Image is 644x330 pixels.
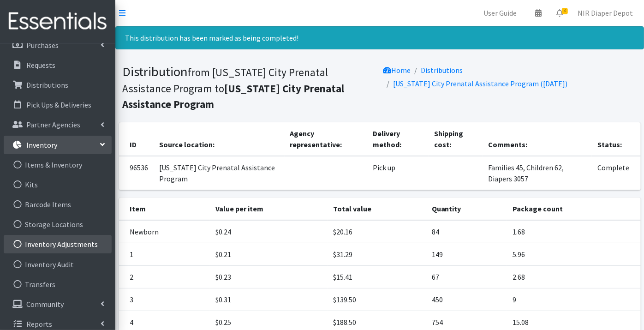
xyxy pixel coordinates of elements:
[507,220,640,243] td: 1.68
[119,198,210,220] th: Item
[507,265,640,288] td: 2.68
[210,288,328,311] td: $0.31
[4,156,112,174] a: Items & Inventory
[562,8,568,14] span: 3
[119,265,210,288] td: 2
[115,26,644,49] div: This distribution has been marked as being completed!
[4,295,112,313] a: Community
[549,4,570,22] a: 3
[507,198,640,220] th: Package count
[4,115,112,134] a: Partner Agencies
[119,243,210,265] td: 1
[4,6,112,37] img: HumanEssentials
[383,66,411,75] a: Home
[328,198,426,220] th: Total value
[154,122,285,156] th: Source location:
[426,198,507,220] th: Quantity
[426,243,507,265] td: 149
[26,60,55,70] p: Requests
[592,122,640,156] th: Status:
[367,122,429,156] th: Delivery method:
[328,220,426,243] td: $20.16
[26,100,91,109] p: Pick Ups & Deliveries
[210,265,328,288] td: $0.23
[154,156,285,190] td: [US_STATE] City Prenatal Assistance Program
[4,255,112,274] a: Inventory Audit
[429,122,483,156] th: Shipping cost:
[328,288,426,311] td: $139.50
[285,122,367,156] th: Agency representative:
[367,156,429,190] td: Pick up
[26,41,59,50] p: Purchases
[4,215,112,234] a: Storage Locations
[123,64,376,112] h1: Distribution
[26,319,52,329] p: Reports
[507,288,640,311] td: 9
[119,156,154,190] td: 96536
[426,265,507,288] td: 67
[119,122,154,156] th: ID
[4,76,112,94] a: Distributions
[592,156,640,190] td: Complete
[26,140,57,150] p: Inventory
[26,80,68,90] p: Distributions
[4,56,112,74] a: Requests
[210,220,328,243] td: $0.24
[394,79,568,88] a: [US_STATE] City Prenatal Assistance Program ([DATE])
[426,220,507,243] td: 84
[328,265,426,288] td: $15.41
[476,4,524,22] a: User Guide
[4,36,112,54] a: Purchases
[4,136,112,154] a: Inventory
[483,156,592,190] td: Families 45, Children 62, Diapers 3057
[507,243,640,265] td: 5.96
[210,243,328,265] td: $0.21
[4,235,112,253] a: Inventory Adjustments
[119,288,210,311] td: 3
[26,300,64,309] p: Community
[483,122,592,156] th: Comments:
[4,96,112,114] a: Pick Ups & Deliveries
[119,220,210,243] td: Newborn
[328,243,426,265] td: $31.29
[570,4,640,22] a: NIR Diaper Depot
[421,66,463,75] a: Distributions
[26,120,80,129] p: Partner Agencies
[210,198,328,220] th: Value per item
[123,82,345,111] b: [US_STATE] City Prenatal Assistance Program
[4,275,112,294] a: Transfers
[123,66,345,111] small: from [US_STATE] City Prenatal Assistance Program to
[426,288,507,311] td: 450
[4,195,112,214] a: Barcode Items
[4,175,112,194] a: Kits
